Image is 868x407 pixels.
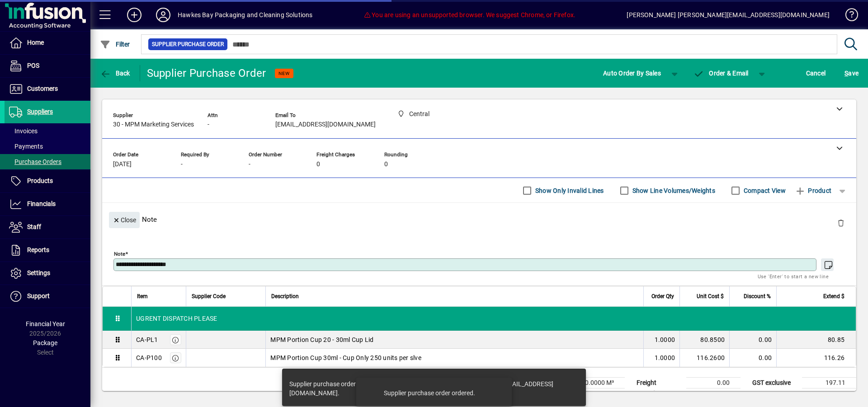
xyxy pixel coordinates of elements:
[603,66,661,80] span: Auto Order By Sales
[136,353,162,362] div: CA-P100
[33,339,57,346] span: Package
[744,291,771,301] span: Discount %
[599,65,665,81] button: Auto Order By Sales
[9,143,43,150] span: Payments
[120,7,149,23] button: Add
[839,2,857,31] a: Knowledge Base
[27,200,56,207] span: Financials
[830,212,852,234] button: Delete
[802,388,856,399] td: 29.57
[114,251,125,257] mat-label: Note
[27,177,53,184] span: Products
[137,291,148,301] span: Item
[107,215,142,224] app-page-header-button: Close
[748,388,802,399] td: GST
[27,85,58,92] span: Customers
[181,161,183,168] span: -
[842,65,861,81] button: Save
[693,70,749,77] span: Order & Email
[632,378,686,388] td: Freight
[98,36,132,52] button: Filter
[776,331,856,349] td: 80.85
[113,213,136,228] span: Close
[316,161,320,168] span: 0
[192,291,226,301] span: Supplier Code
[748,378,802,388] td: GST exclusive
[631,186,715,195] label: Show Line Volumes/Weights
[113,121,194,128] span: 30 - MPM Marketing Services
[27,292,50,299] span: Support
[795,183,831,198] span: Product
[571,388,625,399] td: 0.0000 Kg
[5,139,90,154] a: Payments
[113,161,132,168] span: [DATE]
[100,41,130,48] span: Filter
[651,291,674,301] span: Order Qty
[27,108,53,115] span: Suppliers
[5,55,90,77] a: POS
[5,123,90,139] a: Invoices
[823,291,844,301] span: Extend $
[9,158,61,165] span: Purchase Orders
[679,349,729,367] td: 116.2600
[758,271,829,281] mat-hint: Use 'Enter' to start a new line
[27,269,50,276] span: Settings
[271,291,299,301] span: Description
[5,78,90,100] a: Customers
[9,127,38,135] span: Invoices
[804,65,828,81] button: Cancel
[742,186,786,195] label: Compact View
[364,11,576,19] span: You are using an unsupported browser. We suggest Chrome, or Firefox.
[5,285,90,308] a: Support
[278,70,290,76] span: NEW
[98,65,132,81] button: Back
[643,349,679,367] td: 1.0000
[643,331,679,349] td: 1.0000
[109,212,140,228] button: Close
[5,193,90,215] a: Financials
[27,246,49,253] span: Reports
[384,388,475,398] div: Supplier purchase order ordered.
[27,39,44,46] span: Home
[729,349,776,367] td: 0.00
[533,186,604,195] label: Show Only Invalid Lines
[686,388,741,399] td: 0.00
[289,379,570,398] div: Supplier purchase order #12438 posted. Supplier purchase order emailed to [EMAIL_ADDRESS][DOMAIN_...
[679,331,729,349] td: 80.8500
[249,161,250,168] span: -
[270,335,373,344] span: MPM Portion Cup 20 - 30ml Cup Lid
[627,8,830,22] div: [PERSON_NAME] [PERSON_NAME][EMAIL_ADDRESS][DOMAIN_NAME]
[697,291,724,301] span: Unit Cost $
[632,388,686,399] td: Rounding
[806,66,826,80] span: Cancel
[844,70,848,77] span: S
[729,331,776,349] td: 0.00
[5,170,90,192] a: Products
[5,262,90,285] a: Settings
[571,378,625,388] td: 0.0000 M³
[5,32,90,54] a: Home
[178,8,313,22] div: Hawkes Bay Packaging and Cleaning Solutions
[149,7,178,23] button: Profile
[275,121,376,128] span: [EMAIL_ADDRESS][DOMAIN_NAME]
[5,216,90,239] a: Staff
[844,66,859,80] span: ave
[100,70,130,77] span: Back
[132,307,856,330] div: UGRENT DISPATCH PLEASE
[208,121,209,128] span: -
[147,66,266,80] div: Supplier Purchase Order
[152,40,224,49] span: Supplier Purchase Order
[5,154,90,169] a: Purchase Orders
[686,378,741,388] td: 0.00
[27,223,41,230] span: Staff
[26,320,65,327] span: Financial Year
[384,161,388,168] span: 0
[27,62,39,69] span: POS
[90,65,140,81] app-page-header-button: Back
[136,335,158,344] div: CA-PL1
[689,65,753,81] button: Order & Email
[270,353,421,362] span: MPM Portion Cup 30ml - Cup Only 250 units per slve
[830,219,852,227] app-page-header-button: Delete
[102,203,856,236] div: Note
[802,378,856,388] td: 197.11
